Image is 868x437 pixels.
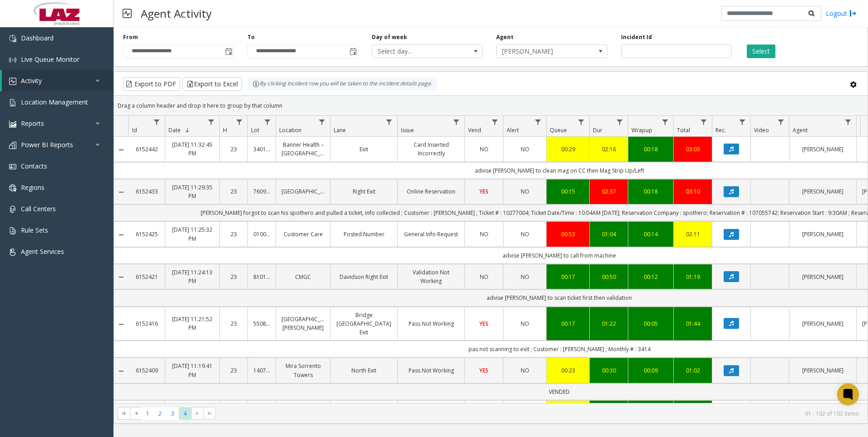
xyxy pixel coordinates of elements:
[659,116,671,128] a: Wrapup Filter Menu
[253,187,270,196] a: 760920
[679,273,706,281] a: 01:19
[842,116,854,128] a: Agent Filter Menu
[21,55,79,64] span: Live Queue Monitor
[715,126,726,134] span: Rec.
[679,145,706,154] div: 03:03
[509,187,541,196] a: NO
[253,319,270,328] a: 550855
[634,145,668,154] a: 00:18
[21,226,48,234] span: Rule Sets
[253,230,270,238] a: 010016
[336,145,392,154] a: Exit
[21,34,54,42] span: Dashboard
[252,80,260,88] img: infoIcon.svg
[171,140,214,158] a: [DATE] 11:32:45 PM
[205,116,217,128] a: Date Filter Menu
[123,77,180,91] button: Export to PDF
[634,273,668,281] a: 00:12
[21,247,64,256] span: Agent Services
[679,230,706,238] a: 02:11
[281,362,325,379] a: Mira Sorrento Towers
[134,319,159,328] a: 6152416
[470,319,498,328] a: YES
[634,187,668,196] div: 00:18
[281,230,325,238] a: Customer Care
[595,319,622,328] div: 01:22
[826,9,857,18] a: Logout
[634,230,668,238] a: 00:14
[134,366,159,375] a: 6152409
[479,367,488,374] span: YES
[114,231,128,238] a: Collapse Details
[383,116,395,128] a: Lane Filter Menu
[550,126,567,134] span: Queue
[532,116,544,128] a: Alert Filter Menu
[621,33,652,41] label: Incident Id
[123,2,132,25] img: pageIcon
[795,366,851,375] a: [PERSON_NAME]
[595,145,622,154] a: 02:16
[795,145,851,154] a: [PERSON_NAME]
[316,116,328,128] a: Location Filter Menu
[509,145,541,154] a: NO
[182,77,242,91] button: Export to Excel
[114,189,128,196] a: Collapse Details
[372,45,460,58] span: Select day...
[253,273,270,281] a: 810120
[171,225,214,243] a: [DATE] 11:25:32 PM
[480,273,488,281] span: NO
[253,366,270,375] a: 140745
[336,366,392,375] a: North Exit
[736,116,749,128] a: Rec. Filter Menu
[9,99,16,106] img: 'icon'
[795,319,851,328] a: [PERSON_NAME]
[21,183,44,192] span: Regions
[133,410,140,417] span: Go to the previous page
[281,315,325,332] a: [GEOGRAPHIC_DATA][PERSON_NAME]
[21,140,73,149] span: Power BI Reports
[747,45,775,58] button: Select
[21,162,47,170] span: Contacts
[507,126,519,134] span: Alert
[552,319,584,328] a: 00:17
[496,33,513,41] label: Agent
[552,273,584,281] a: 00:17
[142,407,154,420] span: Page 1
[336,230,392,238] a: Posted Number
[497,45,585,58] span: [PERSON_NAME]
[480,145,488,153] span: NO
[679,366,706,375] div: 01:02
[171,315,214,332] a: [DATE] 11:21:52 PM
[281,273,325,281] a: CMGC
[261,116,274,128] a: Lot Filter Menu
[468,126,481,134] span: Vend
[552,230,584,238] a: 00:53
[154,407,166,420] span: Page 2
[9,56,16,64] img: 'icon'
[403,268,459,285] a: Validation Not Working
[134,145,159,154] a: 6152442
[679,187,706,196] div: 03:10
[403,319,459,328] a: Pass Not Working
[21,119,44,128] span: Reports
[114,98,868,114] div: Drag a column header and drop it here to group by that column
[9,184,16,192] img: 'icon'
[552,145,584,154] a: 00:29
[225,145,242,154] a: 23
[552,187,584,196] a: 00:15
[253,145,270,154] a: 340107
[334,126,346,134] span: Lane
[336,311,392,337] a: Bridge [GEOGRAPHIC_DATA] Exit
[21,98,88,106] span: Location Management
[552,366,584,375] a: 00:23
[114,321,128,328] a: Collapse Details
[336,273,392,281] a: Davidson Right Exit
[614,116,626,128] a: Dur Filter Menu
[450,116,463,128] a: Issue Filter Menu
[795,273,851,281] a: [PERSON_NAME]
